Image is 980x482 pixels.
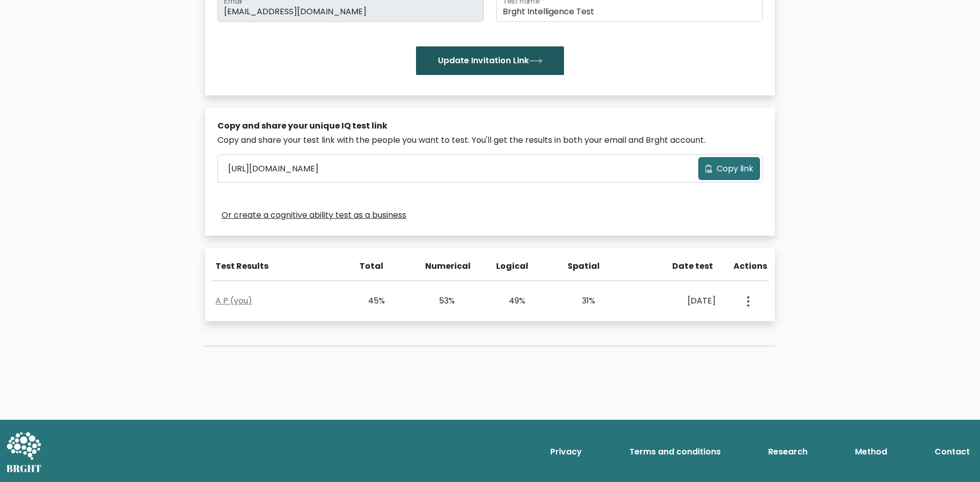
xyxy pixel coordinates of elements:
[717,163,753,175] span: Copy link
[568,260,597,272] div: Spatial
[215,260,341,272] div: Test Results
[425,260,455,272] div: Numerical
[764,442,812,462] a: Research
[496,295,525,307] div: 49%
[416,46,564,75] button: Update Invitation Link
[356,295,385,307] div: 45%
[215,295,252,307] a: A P (you)
[930,442,974,462] a: Contact
[698,157,760,180] button: Copy link
[426,295,455,307] div: 53%
[217,120,763,132] div: Copy and share your unique IQ test link
[222,209,406,221] a: Or create a cognitive ability test as a business
[354,260,383,272] div: Total
[851,442,891,462] a: Method
[496,260,526,272] div: Logical
[217,134,763,146] div: Copy and share your test link with the people you want to test. You'll get the results in both yo...
[567,295,596,307] div: 31%
[733,260,769,272] div: Actions
[639,260,721,272] div: Date test
[625,442,725,462] a: Terms and conditions
[546,442,586,462] a: Privacy
[636,295,716,307] div: [DATE]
